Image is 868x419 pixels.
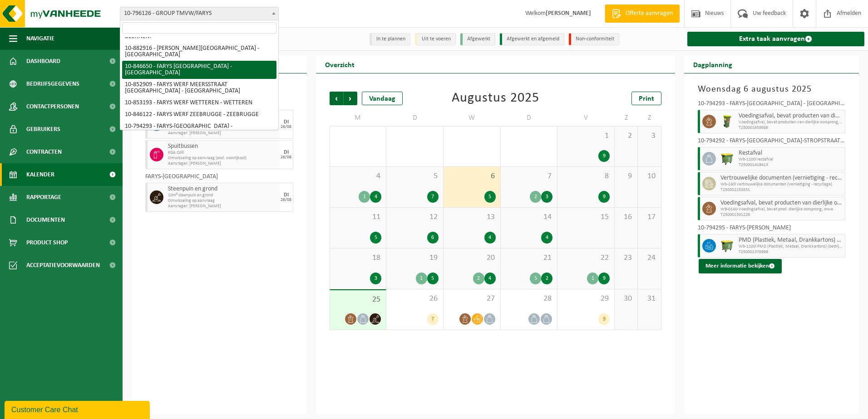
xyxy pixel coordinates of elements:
span: 26 [391,294,439,304]
span: T250002255831 [720,187,843,193]
span: WB-0140-Voedingsafval, bevat prod. dierlijke oorsprong, onve [720,207,843,212]
span: 3 [642,131,656,141]
span: 2 [619,131,633,141]
td: W [444,110,501,126]
div: Vandaag [362,92,403,105]
span: Dashboard [26,50,60,73]
span: Rapportage [26,186,61,209]
span: 30 [619,294,633,304]
div: 7 [427,313,439,325]
span: 9 [619,171,633,181]
div: 4 [541,232,552,244]
td: Z [638,110,661,126]
div: 4 [370,191,381,203]
li: Afgewerkt en afgemeld [500,33,564,45]
span: 23 [619,253,633,263]
span: 5 [391,171,439,181]
div: 2 [473,273,484,284]
span: 20 [448,253,496,263]
div: 9 [598,191,610,203]
h2: Overzicht [316,55,364,73]
div: 7 [427,191,439,203]
div: 5 [370,232,381,244]
div: 10-794295 - FARYS-[PERSON_NAME] [698,225,846,234]
span: 18 [335,253,382,263]
span: 27 [448,294,496,304]
div: 6 [427,232,439,244]
h3: Woensdag 6 augustus 2025 [698,83,846,96]
span: T250001419413 [739,162,843,168]
span: Steenpuin en grond [168,185,277,193]
span: Omwisseling op aanvraag [168,198,277,204]
div: 26/08 [281,198,291,202]
span: Kalender [26,163,54,186]
div: 9 [598,313,610,325]
span: 25 [335,295,382,305]
span: Wb-1100l restafval [739,157,843,162]
div: FARYS-[GEOGRAPHIC_DATA] [145,174,293,183]
div: 10-794292 - FARYS-[GEOGRAPHIC_DATA]-STROPSTRAAT - [GEOGRAPHIC_DATA] [698,138,846,147]
span: 10-796126 - GROUP TMVW/FARYS [120,7,278,20]
div: 1 [359,191,370,203]
div: DI [284,119,289,125]
div: 1 [416,273,427,284]
img: WB-1100-HPE-GN-50 [720,239,734,253]
span: 31 [642,294,656,304]
span: Print [639,95,654,102]
span: 8 [562,171,610,181]
span: Acceptatievoorwaarden [26,254,100,277]
div: DI [284,192,289,198]
span: Spuitbussen [168,143,277,150]
span: Vorige [330,92,343,105]
a: Offerte aanvragen [605,5,680,23]
div: 10-794293 - FARYS-[GEOGRAPHIC_DATA] - [GEOGRAPHIC_DATA] [698,101,846,110]
td: D [386,110,444,126]
li: 10-852909 - FARYS WERF MEERSSTRAAT [GEOGRAPHIC_DATA] - [GEOGRAPHIC_DATA] [122,79,276,97]
div: 5 [530,273,541,284]
span: Navigatie [26,27,54,50]
span: 10m³ steenpuin en grond [168,193,277,198]
li: Uit te voeren [415,33,456,45]
td: D [501,110,558,126]
img: WB-1100-HPE-GN-50 [720,152,734,166]
span: 15 [562,212,610,222]
span: 19 [391,253,439,263]
span: 28 [505,294,553,304]
div: 9 [598,150,610,162]
iframe: chat widget [5,399,152,419]
span: Voedingsafval, bevat producten van dierlijke oorsprong, onve [739,120,843,125]
span: 16 [619,212,633,222]
strong: [PERSON_NAME] [546,10,591,17]
span: T250001658686 [739,125,843,131]
span: Vertrouwelijke documenten (vernietiging - recyclage) [720,175,843,182]
span: Product Shop [26,231,68,254]
td: Z [615,110,638,126]
li: Non-conformiteit [569,33,619,45]
span: Restafval [739,150,843,157]
h2: Dagplanning [684,55,741,73]
span: Volgende [344,92,357,105]
span: 4 [335,171,382,181]
span: 1 [562,131,610,141]
a: Print [631,92,661,105]
div: 2 [541,273,552,284]
div: DI [284,150,289,155]
span: Gebruikers [26,118,60,141]
div: 5 [484,191,496,203]
a: Extra taak aanvragen [687,32,865,46]
span: Documenten [26,209,65,231]
td: M [330,110,387,126]
li: 10-846122 - FARYS WERF ZEEBRUGGE - ZEEBRUGGE [122,109,276,121]
span: Voedingsafval, bevat producten van dierlijke oorsprong, onverpakt, categorie 3 [720,200,843,207]
button: Meer informatie bekijken [699,259,782,273]
span: Contracten [26,141,62,163]
td: V [557,110,615,126]
span: KGA Colli [168,150,277,156]
span: Wb-1100l PMD (Plastiek, Metaal, Drankkartons) (bedrijven) [739,244,843,249]
span: Bedrijfsgegevens [26,73,79,95]
span: 21 [505,253,553,263]
span: 10 [642,171,656,181]
div: 3 [541,191,552,203]
li: 10-846650 - FARYS [GEOGRAPHIC_DATA] - [GEOGRAPHIC_DATA] [122,61,276,79]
